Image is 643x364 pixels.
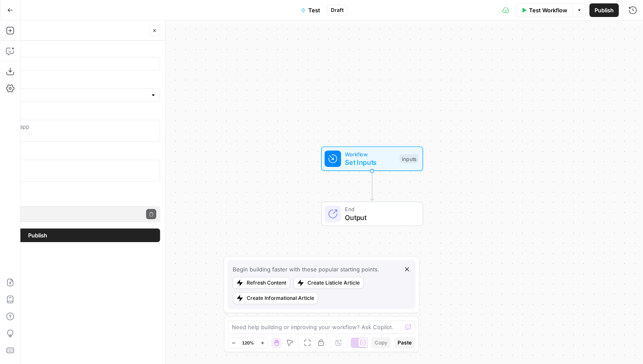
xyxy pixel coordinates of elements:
[589,3,619,17] button: Publish
[370,171,373,201] g: Edge from start to end
[345,212,414,223] span: Output
[345,157,395,167] span: Set Inputs
[345,150,395,158] span: Workflow
[529,6,567,14] span: Test Workflow
[308,6,320,14] span: Test
[293,147,451,171] div: WorkflowSet InputsInputs
[595,6,614,14] span: Publish
[247,294,314,302] div: Create Informational Article
[371,337,391,348] button: Copy
[394,337,415,348] button: Paste
[516,3,572,17] button: Test Workflow
[233,265,379,274] div: Begin building faster with these popular starting points.
[296,3,325,17] button: Test
[375,339,387,347] span: Copy
[345,205,414,213] span: End
[307,279,360,287] div: Create Listicle Article
[331,6,344,14] span: Draft
[293,202,451,226] div: EndOutput
[28,231,47,240] span: Publish
[400,154,418,164] div: Inputs
[398,339,412,347] span: Paste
